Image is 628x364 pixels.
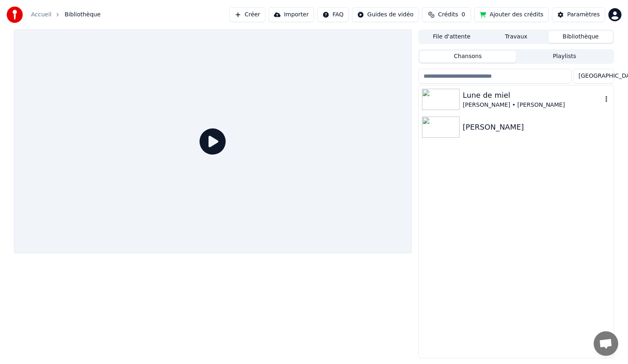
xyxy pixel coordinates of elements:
a: Accueil [31,11,52,19]
button: FAQ [317,7,349,22]
button: Travaux [484,31,549,43]
span: 0 [462,11,465,19]
span: Bibliothèque [65,11,101,19]
button: File d'attente [419,31,484,43]
nav: breadcrumb [31,11,101,19]
button: Importer [269,7,314,22]
button: Créer [229,7,265,22]
div: Ouvrir le chat [594,331,618,356]
button: Ajouter des crédits [474,7,549,22]
button: Paramètres [552,7,605,22]
div: Paramètres [567,11,600,19]
span: Crédits [438,11,458,19]
div: [PERSON_NAME] [463,121,610,133]
button: Guides de vidéo [352,7,419,22]
button: Playlists [516,51,613,63]
div: [PERSON_NAME] • [PERSON_NAME] [463,101,602,109]
button: Crédits0 [422,7,471,22]
button: Bibliothèque [548,31,613,43]
img: youka [7,7,23,23]
div: Lune de miel [463,90,602,101]
button: Chansons [419,51,516,63]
